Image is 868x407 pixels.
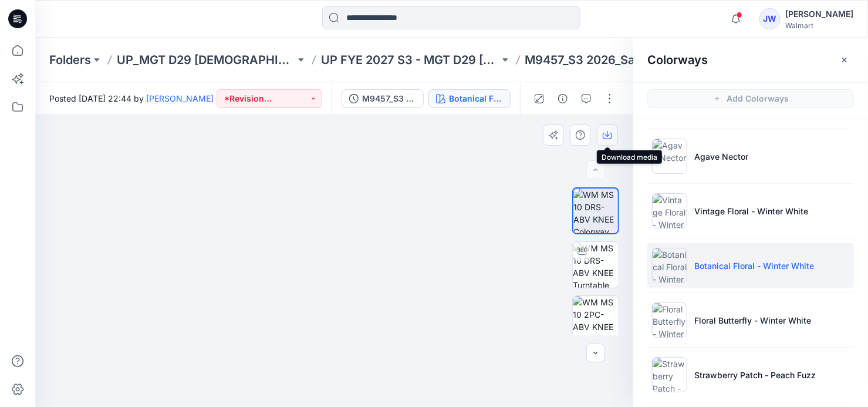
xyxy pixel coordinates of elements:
div: JW [759,8,781,29]
a: UP FYE 2027 S3 - MGT D29 [DEMOGRAPHIC_DATA] Sleepwear [321,52,499,68]
a: Folders [49,52,91,68]
p: Vintage Floral - Winter White [694,205,808,217]
p: Agave Nector [694,150,748,163]
img: WM MS 10 DRS-ABV KNEE Colorway wo Avatar [573,189,618,233]
div: [PERSON_NAME] [785,7,853,21]
div: M9457_S3 2026_Satin Cami Set Opt 1_Midpoint [362,92,416,105]
a: [PERSON_NAME] [146,93,214,103]
img: Strawberry Patch - Peach Fuzz [652,357,687,392]
img: Floral Butterfly - Winter White [652,302,687,338]
img: WM MS 10 2PC-ABV KNEE Front wo Avatar [573,296,619,342]
img: WM MS 10 DRS-ABV KNEE Turntable with Avatar [573,242,619,288]
a: UP_MGT D29 [DEMOGRAPHIC_DATA] Sleep [117,52,295,68]
img: Agave Nector [652,139,687,174]
button: M9457_S3 2026_Satin Cami Set Opt 1_Midpoint [342,89,424,108]
p: Floral Butterfly - Winter White [694,314,811,327]
img: Botanical Floral - Winter White [652,248,687,283]
h2: Colorways [647,53,708,67]
p: Botanical Floral - Winter White [694,260,814,272]
span: Posted [DATE] 22:44 by [49,92,214,105]
button: Botanical Floral - Winter White [428,89,511,108]
div: Walmart [785,21,853,30]
p: M9457_S3 2026_Satin Cami Set Opt 1_Midpoint [525,52,704,68]
p: Strawberry Patch - Peach Fuzz [694,369,816,381]
img: Vintage Floral - Winter White [652,193,687,228]
div: Botanical Floral - Winter White [449,92,503,105]
button: Details [553,89,572,108]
